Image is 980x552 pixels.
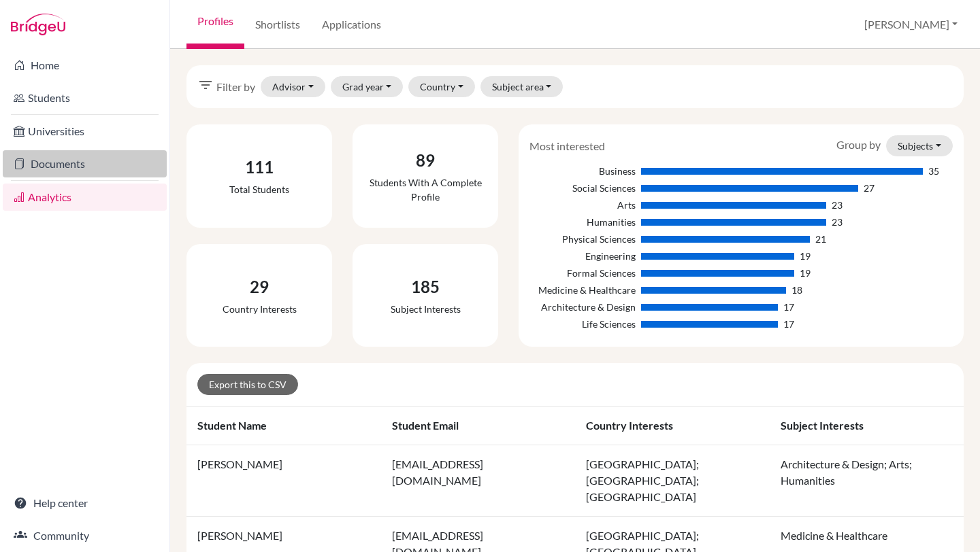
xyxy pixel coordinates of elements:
div: Physical Sciences [529,232,635,246]
div: 19 [800,266,811,280]
a: Home [3,52,167,79]
a: Universities [3,118,167,145]
button: Country [408,76,475,97]
button: Grad year [331,76,404,97]
div: 111 [229,155,289,179]
div: 17 [783,300,794,314]
span: Filter by [216,79,255,95]
a: Documents [3,150,167,177]
div: Life Sciences [529,317,635,331]
button: Advisor [261,76,325,97]
div: 185 [391,275,461,299]
div: Business [529,164,635,178]
div: 23 [832,198,843,212]
button: Subjects [886,135,953,156]
th: Country interests [575,407,770,445]
div: 19 [800,249,811,263]
div: 35 [928,164,939,178]
a: Analytics [3,184,167,211]
div: 27 [864,181,875,195]
a: Community [3,522,167,549]
div: Most interested [519,138,615,154]
td: [GEOGRAPHIC_DATA]; [GEOGRAPHIC_DATA]; [GEOGRAPHIC_DATA] [575,445,770,517]
div: 23 [832,215,843,229]
div: Medicine & Healthcare [529,283,635,297]
td: [PERSON_NAME] [186,445,381,517]
div: Engineering [529,249,635,263]
a: Students [3,84,167,111]
div: Formal Sciences [529,266,635,280]
a: Export this to CSV [197,374,298,395]
div: Humanities [529,215,635,229]
a: Help center [3,489,167,517]
div: Group by [826,135,963,156]
th: Student name [186,407,381,445]
i: filter_list [197,77,214,93]
button: [PERSON_NAME] [858,12,964,37]
div: 29 [223,275,297,299]
button: Subject area [480,76,563,97]
div: Total students [229,182,289,196]
div: Architecture & Design [529,300,635,314]
img: Bridge-U [11,14,65,35]
div: Social Sciences [529,181,635,195]
div: 21 [815,232,826,246]
td: Architecture & Design; Arts; Humanities [770,445,964,517]
div: Country interests [223,302,297,316]
div: Subject interests [391,302,461,316]
div: 18 [791,283,802,297]
th: Subject interests [770,407,964,445]
div: 89 [363,148,487,173]
div: 17 [783,317,794,331]
div: Arts [529,198,635,212]
td: [EMAIL_ADDRESS][DOMAIN_NAME] [381,445,576,517]
th: Student email [381,407,576,445]
div: Students with a complete profile [363,175,487,204]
